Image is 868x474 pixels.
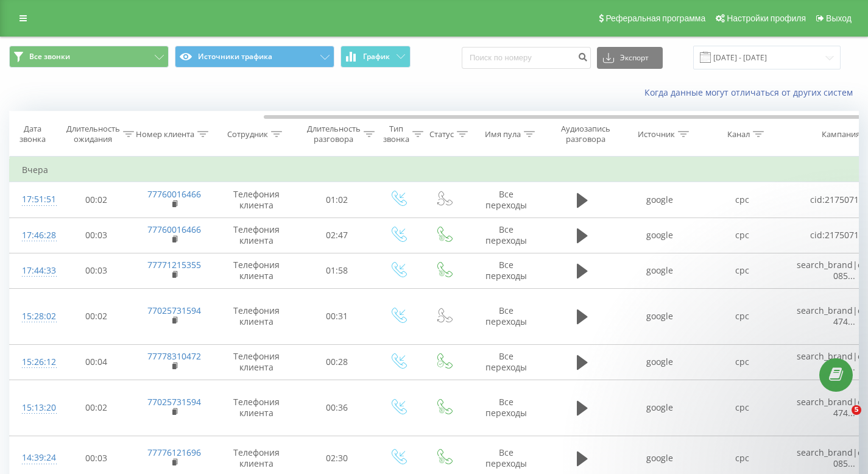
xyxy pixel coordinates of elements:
td: cpc [701,218,783,253]
div: 17:44:33 [22,259,46,283]
td: google [619,288,701,344]
td: 00:02 [58,182,135,218]
td: 00:04 [58,344,135,380]
td: 01:58 [299,253,375,288]
div: Имя пула [485,129,521,140]
td: Все переходы [467,380,546,436]
a: 77771215355 [147,259,201,271]
td: Все переходы [467,288,546,344]
span: Настройки профиля [727,13,806,23]
td: Все переходы [467,253,546,288]
div: 14:39:24 [22,446,46,470]
a: 77760016466 [147,224,201,235]
iframe: Intercom live chat [827,405,856,434]
td: Телефония клиента [214,380,299,436]
td: google [619,380,701,436]
td: Телефония клиента [214,182,299,218]
button: График [340,46,411,68]
div: Дата звонка [10,124,55,144]
div: 17:51:51 [22,188,46,211]
td: 01:02 [299,182,375,218]
td: 00:31 [299,288,375,344]
td: Все переходы [467,344,546,380]
div: Кампания [822,129,860,140]
td: 00:02 [58,288,135,344]
input: Поиск по номеру [462,47,591,69]
td: 00:28 [299,344,375,380]
button: Экспорт [597,47,663,69]
div: 15:13:20 [22,396,46,420]
a: 77776121696 [147,447,201,458]
td: google [619,253,701,288]
div: 17:46:28 [22,224,46,247]
span: Выход [826,13,852,23]
td: google [619,182,701,218]
span: Все звонки [29,52,70,62]
td: 00:03 [58,253,135,288]
td: cpc [701,182,783,218]
td: Телефония клиента [214,218,299,253]
div: Канал [727,129,750,140]
span: 5 [852,405,861,415]
td: 00:02 [58,380,135,436]
td: google [619,218,701,253]
span: График [363,52,390,61]
td: 00:03 [58,218,135,253]
a: 77025731594 [147,396,201,408]
div: Сотрудник [227,129,268,140]
a: 77760016466 [147,188,201,200]
button: Все звонки [9,46,169,68]
td: Телефония клиента [214,344,299,380]
td: Телефония клиента [214,288,299,344]
a: Когда данные могут отличаться от других систем [644,87,859,98]
div: Тип звонка [383,124,409,144]
div: 15:28:02 [22,305,46,328]
span: Реферальная программа [605,13,705,23]
a: 77025731594 [147,305,201,316]
div: Длительность разговора [307,124,361,144]
div: Источник [638,129,675,140]
td: Все переходы [467,182,546,218]
div: Аудиозапись разговора [556,124,615,144]
td: 00:36 [299,380,375,436]
td: Все переходы [467,218,546,253]
div: 15:26:12 [22,350,46,374]
td: google [619,344,701,380]
td: 02:47 [299,218,375,253]
td: Телефония клиента [214,253,299,288]
button: Источники трафика [175,46,334,68]
a: 77778310472 [147,350,201,362]
div: Длительность ожидания [66,124,120,144]
div: Статус [429,129,454,140]
td: cpc [701,253,783,288]
td: cpc [701,288,783,344]
div: Номер клиента [136,129,194,140]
